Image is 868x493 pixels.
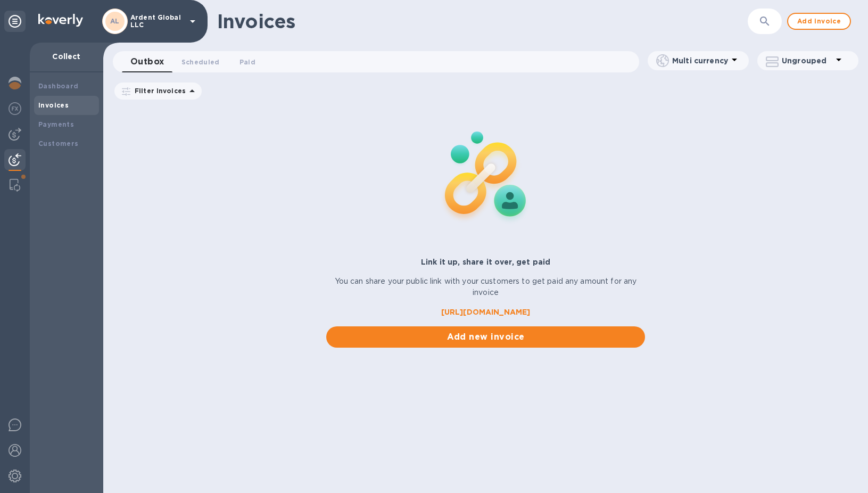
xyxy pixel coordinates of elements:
h1: Invoices [217,10,295,32]
img: Logo [38,14,83,27]
p: Multi currency [672,55,728,66]
b: Dashboard [38,82,79,90]
span: Add new invoice [335,331,636,343]
button: Add invoice [787,13,851,30]
span: Outbox [130,54,164,69]
div: Unpin categories [4,11,26,32]
span: Paid [239,56,255,68]
b: Invoices [38,101,69,109]
span: Add invoice [797,15,841,28]
b: AL [110,17,120,25]
b: Customers [38,139,79,147]
b: [URL][DOMAIN_NAME] [441,308,530,316]
span: Scheduled [181,56,220,68]
b: Payments [38,120,74,128]
p: You can share your public link with your customers to get paid any amount for any invoice [326,276,645,298]
p: Ardent Global LLC [130,14,184,29]
a: [URL][DOMAIN_NAME] [326,307,645,318]
p: Ungrouped [782,55,832,66]
img: Foreign exchange [9,102,21,115]
button: Add new invoice [326,326,645,348]
p: Collect [38,51,95,62]
p: Link it up, share it over, get paid [326,257,645,267]
p: Filter Invoices [130,86,186,95]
